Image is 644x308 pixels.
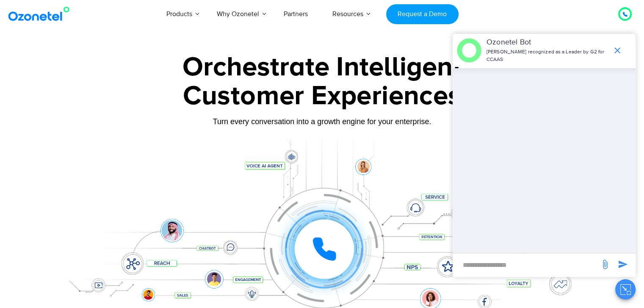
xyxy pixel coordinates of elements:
[58,76,587,117] div: Customer Experiences
[597,256,614,273] span: send message
[486,48,608,64] p: [PERSON_NAME] recognized as a Leader by G2 for CCAAS
[615,279,636,300] button: Close chat
[609,42,626,59] span: end chat or minimize
[486,37,608,48] p: Ozonetel Bot
[614,256,631,273] span: send message
[386,4,459,24] a: Request a Demo
[457,258,596,273] div: new-msg-input
[58,54,587,81] div: Orchestrate Intelligent
[58,117,587,126] div: Turn every conversation into a growth engine for your enterprise.
[457,38,481,63] img: header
